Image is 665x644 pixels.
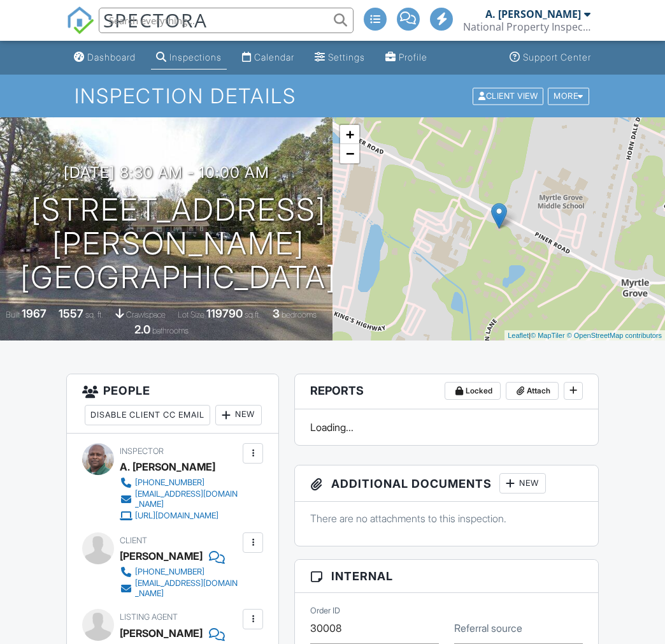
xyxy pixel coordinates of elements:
div: | [504,330,665,341]
div: [PERSON_NAME] [120,546,203,566]
a: [PHONE_NUMBER] [120,566,240,578]
a: SPECTORA [66,17,208,44]
div: Inspections [169,52,222,62]
span: Built [6,310,20,319]
a: [EMAIL_ADDRESS][DOMAIN_NAME] [120,489,240,509]
h3: Additional Documents [295,465,597,502]
input: Search everything... [99,8,354,33]
span: sq. ft. [85,310,103,319]
a: Zoom out [340,144,359,163]
a: Dashboard [69,46,141,70]
a: Client View [471,91,547,100]
img: The Best Home Inspection Software - Spectora [66,6,94,34]
div: Calendar [254,52,294,62]
a: Profile [380,46,433,70]
div: 3 [273,307,280,320]
div: [PHONE_NUMBER] [135,567,204,577]
span: bathrooms [152,326,189,335]
div: National Property Inspections [463,20,590,33]
div: Client View [473,87,543,105]
span: sq.ft. [245,310,261,319]
div: A. [PERSON_NAME] [120,457,215,476]
a: Support Center [504,46,596,70]
div: [PERSON_NAME] [120,624,203,643]
div: 2.0 [134,323,150,336]
h1: [STREET_ADDRESS][PERSON_NAME] [GEOGRAPHIC_DATA] [20,193,336,294]
h1: Inspection Details [75,85,590,107]
h3: People [67,374,278,433]
a: © MapTiler [531,332,565,339]
a: Calendar [237,46,299,70]
p: There are no attachments to this inspection. [310,511,582,525]
div: 1557 [59,307,83,320]
h3: [DATE] 8:30 am - 10:00 am [64,164,269,181]
a: [EMAIL_ADDRESS][DOMAIN_NAME] [120,578,240,599]
div: [EMAIL_ADDRESS][DOMAIN_NAME] [135,489,240,509]
div: New [215,405,262,425]
div: Profile [399,52,427,62]
span: Client [120,536,147,545]
a: [URL][DOMAIN_NAME] [120,509,240,522]
span: Inspector [120,446,164,456]
a: Settings [310,46,370,70]
div: [EMAIL_ADDRESS][DOMAIN_NAME] [135,578,240,599]
div: 119790 [206,307,243,320]
label: Referral source [454,621,522,635]
div: Support Center [523,52,591,62]
span: Listing Agent [120,612,178,622]
div: More [548,87,589,105]
a: © OpenStreetMap contributors [567,332,662,339]
div: [URL][DOMAIN_NAME] [135,511,218,521]
span: Lot Size [178,310,204,319]
div: Disable Client CC Email [85,405,210,425]
div: Settings [328,52,365,62]
span: bedrooms [282,310,317,319]
h3: Internal [295,560,597,593]
div: Dashboard [87,52,136,62]
a: Inspections [151,46,227,70]
label: Order ID [310,605,340,617]
div: A. [PERSON_NAME] [485,8,581,20]
a: [PHONE_NUMBER] [120,476,240,489]
a: Zoom in [340,125,359,144]
div: New [499,473,546,494]
div: 1967 [22,307,46,320]
div: [PHONE_NUMBER] [135,478,204,488]
a: Leaflet [508,332,529,339]
span: crawlspace [126,310,166,319]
